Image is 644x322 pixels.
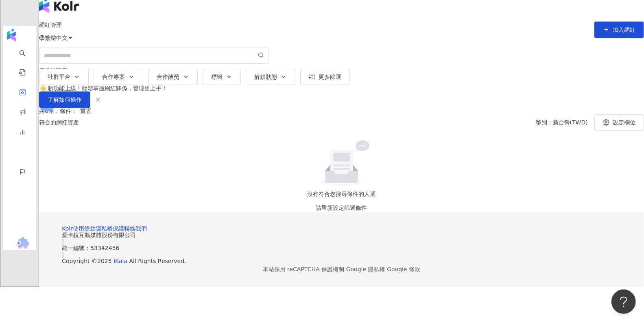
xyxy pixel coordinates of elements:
[19,50,54,56] a: search
[246,69,295,85] button: 解鎖狀態
[73,225,96,232] a: 使用條款
[536,119,588,126] div: 幣別 ： 新台幣 ( TWD )
[15,237,31,250] img: chrome extension
[48,96,82,103] span: 了解如何操作
[157,74,189,80] div: 合作酬勞
[39,119,79,126] div: 符合的網紅資產
[594,114,644,131] button: 設定欄位
[148,69,198,85] button: 合作酬勞
[45,67,68,74] span: 活動訊息
[114,258,127,264] a: iKala
[80,108,92,114] div: 重置
[96,225,124,232] a: 隱私權保護
[39,22,62,38] span: 網紅管理
[346,266,385,272] a: Google 隱私權
[39,69,89,85] button: 社群平台
[254,74,287,80] div: 解鎖狀態
[613,26,635,33] span: 加入網紅
[60,108,77,114] span: 條件：
[263,264,420,274] span: 本站採用 reCAPTCHA 保護機制
[39,108,54,114] span: 共 筆
[39,91,90,108] button: 了解如何操作
[42,189,641,198] div: 沒有符合您搜尋條件的人選
[387,266,420,272] a: Google 條款
[613,119,635,126] span: 設定欄位
[211,74,232,80] div: 標籤
[5,28,18,41] img: logo icon
[94,69,143,85] button: 合作專案
[344,266,346,272] span: |
[48,74,80,80] div: 社群平台
[385,266,387,272] span: |
[42,203,641,212] div: 請重新設定篩選條件
[300,69,350,85] button: 更多篩選
[62,238,64,245] span: |
[124,225,147,232] a: 聯絡我們
[62,225,73,232] a: Kolr
[594,22,644,38] button: 加入網紅
[62,232,621,238] div: 愛卡拉互動媒體股份有限公司
[309,74,341,80] div: 更多篩選
[62,258,621,264] div: Copyright © 2025 All Rights Reserved.
[62,251,64,258] span: |
[611,289,636,314] iframe: Help Scout Beacon - Open
[203,69,241,85] button: 標籤
[62,245,621,251] div: 統一編號：53342456
[102,74,135,80] div: 合作專案
[39,85,644,91] div: 👋 新功能上線！輕鬆掌握網紅關係，管理更上手！
[54,108,60,114] span: ，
